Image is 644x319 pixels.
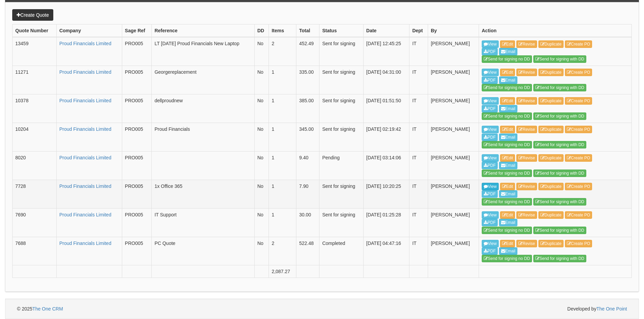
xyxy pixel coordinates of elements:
[482,97,499,105] a: View
[13,237,57,265] td: 7688
[533,55,586,63] a: Send for signing with DD
[482,219,498,226] a: PDF
[409,123,428,151] td: IT
[500,211,515,219] a: Edit
[499,247,517,255] a: Email
[409,151,428,180] td: IT
[499,134,517,141] a: Email
[254,237,269,265] td: No
[319,237,364,265] td: Completed
[538,126,564,133] a: Duplicate
[409,208,428,237] td: IT
[13,208,57,237] td: 7690
[482,84,532,91] a: Send for signing no DD
[254,151,269,180] td: No
[269,180,296,208] td: 1
[500,154,515,162] a: Edit
[319,37,364,66] td: Sent for signing
[17,306,63,312] span: © 2025
[499,48,517,55] a: Email
[565,40,592,48] a: Create PO
[152,180,255,208] td: 1x Office 365
[152,37,255,66] td: LT [DATE] Proud Financials New Laptop
[152,123,255,151] td: Proud Financials
[500,126,515,133] a: Edit
[363,66,409,94] td: [DATE] 04:31:00
[363,94,409,123] td: [DATE] 01:51:50
[482,211,499,219] a: View
[482,162,498,169] a: PDF
[363,151,409,180] td: [DATE] 03:14:06
[32,306,63,312] a: The One CRM
[319,180,364,208] td: Sent for signing
[516,211,537,219] a: Revise
[319,208,364,237] td: Sent for signing
[482,48,498,55] a: PDF
[254,66,269,94] td: No
[409,237,428,265] td: IT
[533,112,586,120] a: Send for signing with DD
[538,154,564,162] a: Duplicate
[482,154,499,162] a: View
[500,40,515,48] a: Edit
[482,76,498,84] a: PDF
[533,198,586,206] a: Send for signing with DD
[565,69,592,76] a: Create PO
[482,170,532,177] a: Send for signing no DD
[482,40,499,48] a: View
[565,183,592,190] a: Create PO
[13,66,57,94] td: 11271
[479,24,632,37] th: Action
[482,126,499,133] a: View
[13,123,57,151] td: 10204
[269,66,296,94] td: 1
[296,208,319,237] td: 30.00
[482,190,498,198] a: PDF
[319,94,364,123] td: Sent for signing
[567,305,627,312] span: Developed by
[428,180,479,208] td: [PERSON_NAME]
[59,155,111,160] a: Proud Financials Limited
[254,37,269,66] td: No
[296,66,319,94] td: 335.00
[428,151,479,180] td: [PERSON_NAME]
[254,180,269,208] td: No
[482,134,498,141] a: PDF
[269,24,296,37] th: Items
[428,237,479,265] td: [PERSON_NAME]
[152,24,255,37] th: Reference
[59,126,111,132] a: Proud Financials Limited
[500,183,515,190] a: Edit
[152,94,255,123] td: dellproudnew
[296,123,319,151] td: 345.00
[482,112,532,120] a: Send for signing no DD
[482,227,532,234] a: Send for signing no DD
[59,41,111,46] a: Proud Financials Limited
[538,183,564,190] a: Duplicate
[409,94,428,123] td: IT
[482,198,532,206] a: Send for signing no DD
[533,84,586,91] a: Send for signing with DD
[13,151,57,180] td: 8020
[516,126,537,133] a: Revise
[59,212,111,217] a: Proud Financials Limited
[565,211,592,219] a: Create PO
[538,211,564,219] a: Duplicate
[533,227,586,234] a: Send for signing with DD
[565,240,592,247] a: Create PO
[296,237,319,265] td: 522.48
[122,208,151,237] td: PRO005
[482,55,532,63] a: Send for signing no DD
[565,126,592,133] a: Create PO
[409,24,428,37] th: Dept
[13,94,57,123] td: 10378
[59,241,111,246] a: Proud Financials Limited
[533,141,586,148] a: Send for signing with DD
[296,151,319,180] td: 9.40
[516,154,537,162] a: Revise
[254,123,269,151] td: No
[122,94,151,123] td: PRO005
[319,123,364,151] td: Sent for signing
[363,24,409,37] th: Date
[269,265,296,278] td: 2,087.27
